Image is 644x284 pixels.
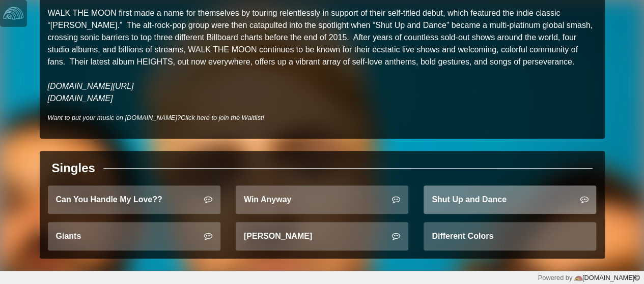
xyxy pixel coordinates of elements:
a: Win Anyway [236,185,408,214]
a: [PERSON_NAME] [236,222,408,250]
a: [DOMAIN_NAME] [572,274,640,281]
a: Different Colors [424,222,596,250]
a: Can You Handle My Love?? [48,185,220,214]
a: Shut Up and Dance [424,185,596,214]
div: Singles [52,159,95,177]
a: Click here to join the Waitlist! [181,114,264,121]
a: Giants [48,222,220,250]
img: logo-color-e1b8fa5219d03fcd66317c3d3cfaab08a3c62fe3c3b9b34d55d8365b78b1766b.png [574,274,582,282]
p: WALK THE MOON first made a name for themselves by touring relentlessly in support of their self-t... [48,7,597,105]
a: [DOMAIN_NAME][URL] [48,82,134,90]
a: [DOMAIN_NAME] [48,94,113,103]
img: logo-white-4c48a5e4bebecaebe01ca5a9d34031cfd3d4ef9ae749242e8c4bf12ef99f53e8.png [3,3,23,23]
div: Powered by [538,273,640,282]
i: Want to put your music on [DOMAIN_NAME]? [48,114,265,121]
